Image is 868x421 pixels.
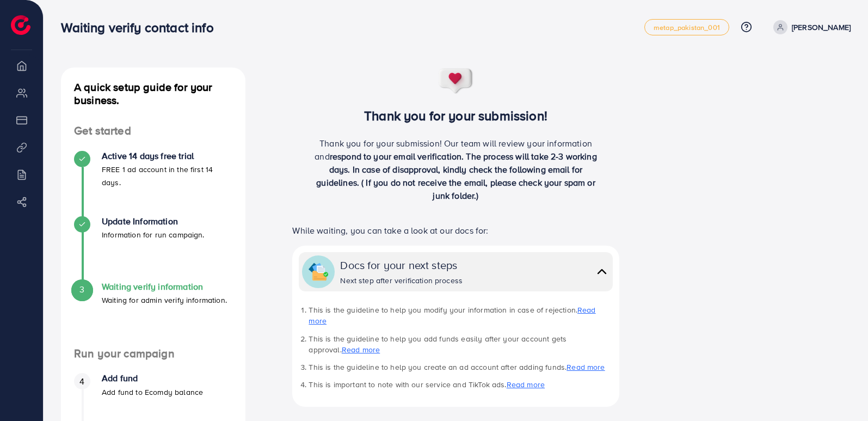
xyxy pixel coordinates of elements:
li: This is the guideline to help you add funds easily after your account gets approval. [309,333,612,356]
p: Waiting for admin verify information. [102,294,227,307]
span: 4 [79,375,84,388]
a: Read more [567,362,605,373]
li: Waiting verify information [61,282,245,347]
li: This is important to note with our service and TikTok ads. [309,379,612,390]
h4: Waiting verify information [102,282,227,292]
h4: A quick setup guide for your business. [61,81,245,107]
span: metap_pakistan_001 [654,24,720,31]
li: This is the guideline to help you create an ad account after adding funds. [309,362,612,373]
a: Read more [309,304,595,326]
span: 3 [79,283,84,296]
h4: Run your campaign [61,347,245,361]
p: Add fund to Ecomdy balance [102,386,203,399]
p: FREE 1 ad account in the first 14 days. [102,163,232,189]
h4: Update Information [102,216,205,227]
img: logo [11,15,30,35]
img: collapse [594,264,610,279]
li: Update Information [61,216,245,282]
li: Active 14 days free trial [61,151,245,216]
h4: Active 14 days free trial [102,151,232,161]
img: collapse [309,262,328,282]
div: Docs for your next steps [340,257,463,273]
img: success [438,68,474,95]
h4: Get started [61,124,245,138]
h4: Add fund [102,373,203,383]
a: Read more [342,344,380,355]
p: Information for run campaign. [102,228,205,241]
p: While waiting, you can take a look at our docs for: [292,224,619,237]
a: metap_pakistan_001 [644,19,729,35]
p: [PERSON_NAME] [792,21,851,34]
h3: Thank you for your submission! [274,108,637,124]
div: Next step after verification process [340,275,463,286]
a: Read more [507,379,545,390]
span: respond to your email verification. The process will take 2-3 working days. In case of disapprova... [316,150,597,202]
p: Thank you for your submission! Our team will review your information and [311,137,601,202]
li: This is the guideline to help you modify your information in case of rejection. [309,304,612,327]
h3: Waiting verify contact info [61,20,222,35]
a: [PERSON_NAME] [769,20,851,34]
